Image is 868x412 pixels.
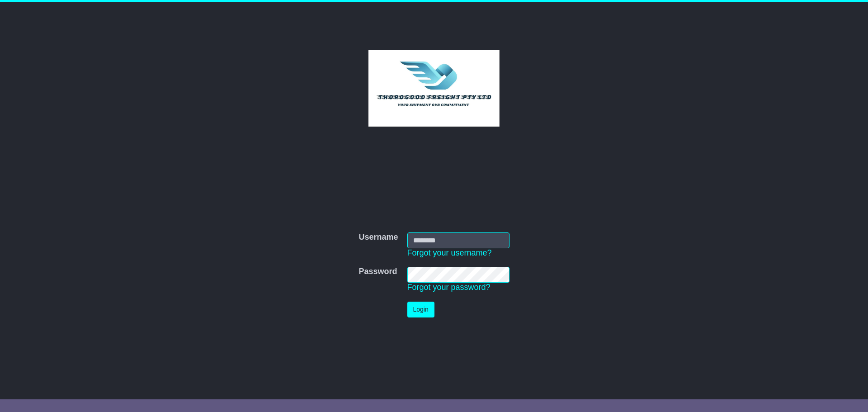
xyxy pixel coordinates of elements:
[407,248,492,257] a: Forgot your username?
[359,267,397,277] label: Password
[407,302,434,317] button: Login
[407,283,491,292] a: Forgot your password?
[368,50,500,127] img: Thorogood Freight Pty Ltd
[359,232,398,242] label: Username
